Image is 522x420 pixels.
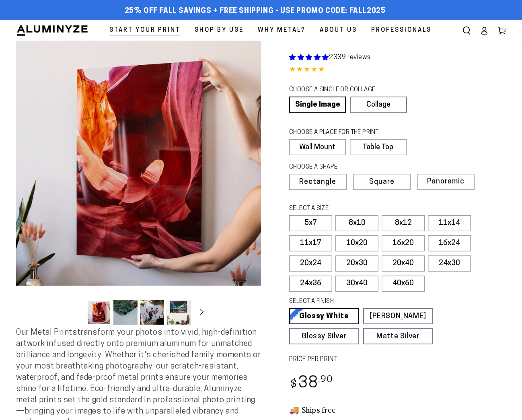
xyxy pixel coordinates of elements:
label: 24x36 [289,276,332,292]
a: Single Image [289,97,346,113]
label: 11x14 [428,215,471,231]
a: Glossy White [289,308,359,324]
label: 16x20 [382,235,425,251]
button: Load image 1 in gallery view [87,300,111,325]
label: Table Top [350,139,407,155]
span: Why Metal? [258,25,306,36]
label: 20x30 [335,255,378,272]
span: Professionals [371,25,432,36]
a: Why Metal? [252,20,312,41]
button: Slide right [193,304,211,321]
sup: .90 [319,375,333,385]
label: 16x24 [428,235,471,251]
span: $ [290,379,297,390]
button: Load image 3 in gallery view [140,300,164,325]
label: 5x7 [289,215,332,231]
media-gallery: Gallery Viewer [16,41,261,327]
label: 8x12 [382,215,425,231]
legend: SELECT A FINISH [289,297,416,306]
a: Professionals [365,20,438,41]
a: Start Your Print [103,20,187,41]
span: Rectangle [299,179,336,186]
label: 10x20 [335,235,378,251]
label: Wall Mount [289,139,346,155]
button: Load image 2 in gallery view [113,300,138,325]
button: Load image 4 in gallery view [166,300,191,325]
legend: SELECT A SIZE [289,204,416,213]
span: Start Your Print [109,25,181,36]
legend: CHOOSE A PLACE FOR THE PRINT [289,128,399,137]
summary: Search our site [458,22,475,39]
div: 4.84 out of 5.0 stars [289,64,506,76]
legend: CHOOSE A SINGLE OR COLLAGE [289,86,399,95]
span: About Us [320,25,357,36]
label: 24x30 [428,255,471,272]
a: [PERSON_NAME] [363,308,433,324]
label: PRICE PER PRINT [289,355,506,364]
label: 30x40 [335,276,378,292]
bdi: 38 [289,376,333,391]
a: Collage [350,97,407,113]
label: 40x60 [382,276,425,292]
span: 25% off FALL Savings + Free Shipping - Use Promo Code: FALL2025 [125,7,386,16]
label: 20x40 [382,255,425,272]
a: Glossy Silver [289,328,359,344]
span: Panoramic [427,178,464,185]
label: 20x24 [289,255,332,272]
label: 8x10 [335,215,378,231]
legend: CHOOSE A SHAPE [289,163,400,172]
button: Slide left [67,304,84,321]
span: Square [369,179,395,186]
label: 11x17 [289,235,332,251]
span: Shop By Use [195,25,244,36]
a: About Us [314,20,363,41]
h3: 🚚 Ships free [289,404,506,415]
img: Aluminyze [16,25,88,37]
a: Shop By Use [189,20,250,41]
a: Matte Silver [363,328,433,344]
